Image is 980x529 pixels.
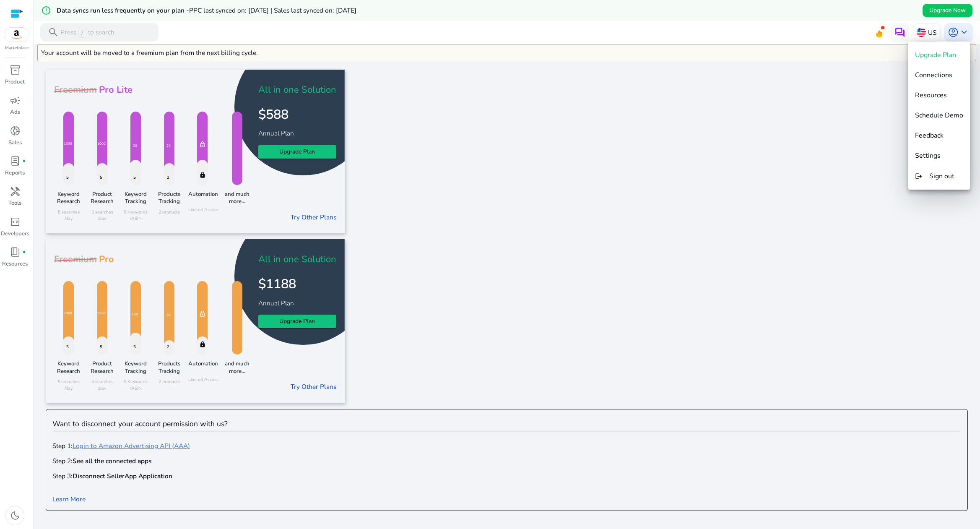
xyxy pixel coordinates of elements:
[915,111,963,120] span: Schedule Demo
[915,131,944,140] span: Feedback
[915,50,956,60] span: Upgrade Plan
[915,91,947,100] span: Resources
[915,151,941,160] span: Settings
[915,70,952,80] span: Connections
[915,171,923,182] mat-icon: logout
[929,172,954,181] span: Sign out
